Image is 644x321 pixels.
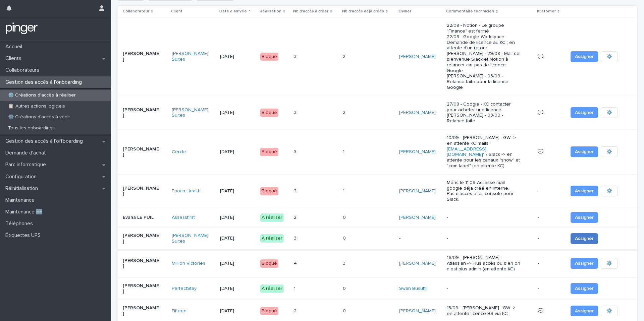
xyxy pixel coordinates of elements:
[171,8,182,15] p: Client
[538,259,540,266] p: -
[343,307,347,314] p: 0
[3,150,51,156] p: Demande d'achat
[293,8,328,15] p: Nb d'accès à créer
[575,188,594,194] span: Assigner
[260,8,281,15] p: Réalisation
[571,146,598,157] button: Assigner
[3,220,38,227] p: Téléphones
[447,135,521,169] p: 10/09 - [PERSON_NAME] : GW -> en attente KC mails " " / Slack -> en attente pour les canaux "show...
[294,187,298,194] p: 2
[606,308,612,314] span: ⚙️
[399,215,436,220] a: [PERSON_NAME]
[399,54,436,60] a: [PERSON_NAME]
[294,53,298,60] p: 3
[538,187,540,194] p: -
[294,109,298,116] p: 3
[601,258,618,269] button: ⚙️
[123,146,160,158] p: [PERSON_NAME]
[447,215,521,220] p: -
[571,306,598,316] button: Assigner
[123,283,160,295] p: [PERSON_NAME]
[447,286,521,292] p: -
[172,107,209,119] a: [PERSON_NAME] Suites
[220,308,255,314] p: [DATE]
[117,277,637,300] tr: [PERSON_NAME]PerfectStay [DATE]À réaliser11 00 Swan Busuttil --- Assigner
[3,197,40,203] p: Maintenance
[260,234,284,243] div: À réaliser
[3,232,46,239] p: Étiquettes UPS
[447,305,521,317] p: 15/09 - [PERSON_NAME] : GW -> en attente licence BS via KC
[538,213,540,220] p: -
[447,102,521,124] p: 27/08 - Google - KC contacter pour acheter une licence [PERSON_NAME] - 03/09 - Relance faite
[343,284,347,292] p: 0
[294,148,298,155] p: 3
[399,308,436,314] a: [PERSON_NAME]
[117,129,637,174] tr: [PERSON_NAME]Cercle [DATE]Bloqué33 11 [PERSON_NAME] 10/09 - [PERSON_NAME] : GW -> en attente KC m...
[260,109,278,117] div: Bloqué
[538,309,543,313] a: 💬
[260,307,278,315] div: Bloqué
[343,109,347,116] p: 2
[123,107,160,119] p: [PERSON_NAME]
[3,174,42,180] p: Configuration
[294,307,298,314] p: 2
[601,306,618,316] button: ⚙️
[575,53,594,60] span: Assigner
[399,149,436,155] a: [PERSON_NAME]
[294,213,298,220] p: 2
[575,235,594,242] span: Assigner
[260,148,278,156] div: Bloqué
[343,259,347,266] p: 3
[3,79,87,85] p: Gestion des accès à l’onboarding
[260,259,278,268] div: Bloqué
[571,283,598,294] button: Assigner
[117,250,637,277] tr: [PERSON_NAME]Million Victories [DATE]Bloqué44 33 [PERSON_NAME] 16/09 - [PERSON_NAME] : Atlassian ...
[399,110,436,116] a: [PERSON_NAME]
[172,188,201,194] a: Epoca Health
[3,162,51,168] p: Parc informatique
[294,284,297,292] p: 1
[3,104,70,109] p: 📋 Autres actions logiciels
[398,8,411,15] p: Owner
[220,286,255,292] p: [DATE]
[172,215,195,220] a: Assessfirst
[220,110,255,116] p: [DATE]
[172,308,186,314] a: Fifteen
[399,286,428,292] a: Swan Busuttil
[575,308,594,314] span: Assigner
[343,234,347,241] p: 0
[123,51,160,62] p: [PERSON_NAME]
[123,186,160,197] p: [PERSON_NAME]
[571,212,598,223] button: Assigner
[117,174,637,208] tr: [PERSON_NAME]Epoca Health [DATE]Bloqué22 11 [PERSON_NAME] Méric le 11.09 Adresse mail google déja...
[3,44,28,50] p: Accueil
[606,188,612,194] span: ⚙️
[220,236,255,241] p: [DATE]
[571,107,598,118] button: Assigner
[571,258,598,269] button: Assigner
[606,260,612,267] span: ⚙️
[294,259,298,266] p: 4
[538,149,543,154] a: 💬
[538,284,540,292] p: -
[172,286,197,292] a: PerfectStay
[342,8,384,15] p: Nb d'accès déjà créés
[606,148,612,155] span: ⚙️
[343,213,347,220] p: 0
[399,261,436,266] a: [PERSON_NAME]
[172,261,205,266] a: Million Victories
[343,148,346,155] p: 1
[575,260,594,267] span: Assigner
[5,22,38,35] img: mTgBEunGTSyRkCgitkcU
[117,96,637,129] tr: [PERSON_NAME][PERSON_NAME] Suites [DATE]Bloqué33 22 [PERSON_NAME] 27/08 - Google - KC contacter p...
[260,284,284,293] div: À réaliser
[538,54,543,59] a: 💬
[123,258,160,269] p: [PERSON_NAME]
[447,255,521,272] p: 16/09 - [PERSON_NAME] : Atlassian -> Plus accès ou bien on n'est plus admin (en attente KC)
[117,227,637,250] tr: [PERSON_NAME][PERSON_NAME] Suites [DATE]À réaliser33 00 ---- Assigner
[260,53,278,61] div: Bloqué
[123,8,149,15] p: Collaborateur
[538,234,540,241] p: -
[447,236,521,241] p: -
[172,149,186,155] a: Cercle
